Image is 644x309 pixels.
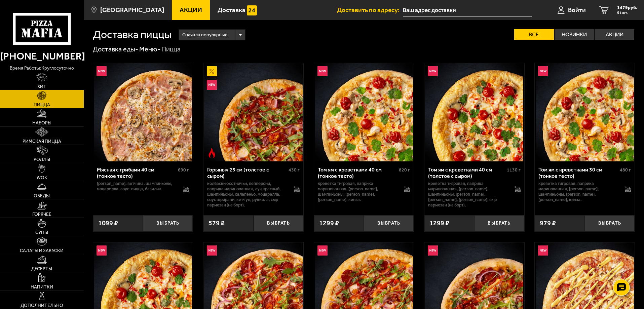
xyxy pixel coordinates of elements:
a: Доставка еды- [93,45,138,53]
img: Горыныч 25 см (толстое с сыром) [204,63,302,161]
span: Хит [37,84,46,89]
a: НовинкаТом ям с креветками 40 см (тонкое тесто) [314,63,414,161]
div: Горыныч 25 см (толстое с сыром) [207,166,287,179]
img: Том ям с креветками 40 см (тонкое тесто) [315,63,413,161]
span: Сначала популярные [182,29,227,41]
span: Супы [35,230,48,235]
img: Мясная с грибами 40 см (тонкое тесто) [94,63,192,161]
span: [GEOGRAPHIC_DATA] [100,7,164,13]
img: Новинка [428,66,438,76]
span: WOK [37,176,47,180]
span: 1299 ₽ [429,220,449,227]
span: 480 г [620,167,631,173]
button: Выбрать [585,215,635,232]
img: 15daf4d41897b9f0e9f617042186c801.svg [247,5,257,15]
span: Напитки [31,285,53,289]
p: креветка тигровая, паприка маринованная, [PERSON_NAME], шампиньоны, [PERSON_NAME], [PERSON_NAME],... [428,181,508,208]
img: Новинка [207,80,217,90]
div: Пицца [161,45,181,54]
span: Римская пицца [23,139,61,144]
img: Новинка [538,245,548,256]
p: [PERSON_NAME], ветчина, шампиньоны, моцарелла, соус-пицца, базилик. [97,181,177,192]
div: Том ям с креветками 40 см (тонкое тесто) [318,166,397,179]
img: Новинка [317,245,328,256]
img: Том ям с креветками 30 см (тонкое тесто) [536,63,634,161]
span: Наборы [32,121,51,125]
img: Новинка [207,245,217,256]
span: 979 ₽ [540,220,556,227]
img: Новинка [317,66,328,76]
a: НовинкаТом ям с креветками 40 см (толстое с сыром) [424,63,524,161]
input: Ваш адрес доставки [403,4,532,16]
span: 51 шт. [617,11,637,15]
button: Выбрать [364,215,414,232]
label: Акции [595,29,634,40]
img: Новинка [97,245,107,256]
label: Все [514,29,554,40]
span: 1299 ₽ [319,220,339,227]
button: Выбрать [143,215,193,232]
label: Новинки [555,29,594,40]
a: АкционныйНовинкаОстрое блюдоГорыныч 25 см (толстое с сыром) [203,63,303,161]
img: Акционный [207,66,217,76]
img: Новинка [97,66,107,76]
span: 430 г [289,167,300,173]
span: 690 г [178,167,189,173]
button: Выбрать [254,215,303,232]
span: Дополнительно [21,303,63,308]
span: 820 г [399,167,410,173]
div: Том ям с креветками 30 см (тонкое тесто) [538,166,618,179]
span: Салаты и закуски [20,248,64,253]
div: Мясная с грибами 40 см (тонкое тесто) [97,166,177,179]
span: 579 ₽ [209,220,225,227]
button: Выбрать [474,215,524,232]
span: Войти [568,7,586,13]
span: Роллы [34,157,50,162]
a: НовинкаТом ям с креветками 30 см (тонкое тесто) [535,63,635,161]
img: Новинка [538,66,548,76]
img: Острое блюдо [207,148,217,158]
img: Том ям с креветками 40 см (толстое с сыром) [425,63,523,161]
div: Том ям с креветками 40 см (толстое с сыром) [428,166,505,179]
span: 1130 г [507,167,521,173]
span: 1099 ₽ [98,220,118,227]
a: Меню- [139,45,160,53]
h1: Доставка пиццы [93,29,172,40]
span: Обеды [34,194,50,198]
span: Десерты [31,267,52,271]
span: Пицца [34,103,50,107]
a: НовинкаМясная с грибами 40 см (тонкое тесто) [93,63,193,161]
p: колбаски Охотничьи, пепперони, паприка маринованная, лук красный, шампиньоны, халапеньо, моцарелл... [207,181,287,208]
span: Акции [180,7,202,13]
span: Горячее [32,212,51,217]
p: креветка тигровая, паприка маринованная, [PERSON_NAME], шампиньоны, [PERSON_NAME], [PERSON_NAME],... [538,181,618,202]
p: креветка тигровая, паприка маринованная, [PERSON_NAME], шампиньоны, [PERSON_NAME], [PERSON_NAME],... [318,181,397,202]
span: Доставка [218,7,245,13]
span: Доставить по адресу: [337,7,403,13]
img: Новинка [428,245,438,256]
span: 1479 руб. [617,5,637,10]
